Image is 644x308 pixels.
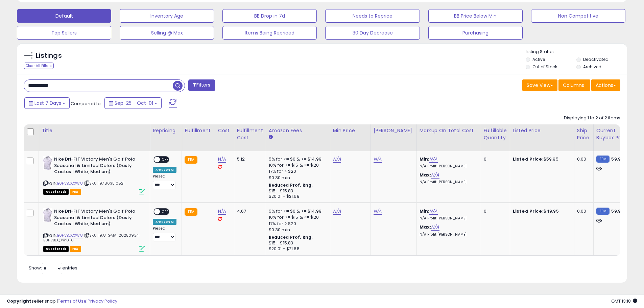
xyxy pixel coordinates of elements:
span: Show: entries [29,265,77,271]
span: OFF [160,209,171,215]
div: Fulfillable Quantity [484,127,507,141]
span: Compared to: [71,100,102,107]
a: N/A [374,208,382,215]
b: Min: [420,208,430,214]
div: $49.95 [513,208,569,214]
label: Deactivated [583,56,609,62]
div: 0.00 [577,208,588,214]
a: N/A [429,208,437,215]
span: Last 7 Days [34,100,61,106]
p: N/A Profit [PERSON_NAME] [420,232,476,237]
div: Min Price [333,127,368,134]
small: FBM [596,156,610,163]
button: Items Being Repriced [222,26,317,40]
button: Columns [558,79,590,91]
span: 2025-10-9 13:18 GMT [611,298,637,304]
div: Amazon AI [153,219,176,225]
b: Max: [420,224,431,230]
button: BB Drop in 7d [222,9,317,23]
button: Save View [522,79,557,91]
span: Columns [563,82,584,89]
a: N/A [431,224,439,231]
div: Title [42,127,147,134]
p: N/A Profit [PERSON_NAME] [420,216,476,221]
label: Active [532,56,545,62]
b: Listed Price: [513,156,544,162]
button: Selling @ Max [120,26,214,40]
button: 30 Day Decrease [325,26,420,40]
a: N/A [431,172,439,179]
div: Preset: [153,174,176,189]
a: B0FVBDQXW8 [57,233,83,238]
button: Last 7 Days [24,97,70,109]
span: OFF [160,157,171,163]
a: N/A [374,156,382,163]
button: Sep-25 - Oct-01 [104,97,162,109]
span: FBA [70,189,81,195]
div: 5% for >= $0 & <= $14.99 [269,208,325,214]
span: Sep-25 - Oct-01 [115,100,153,106]
small: Amazon Fees. [269,134,273,140]
b: Nike Dri-FIT Victory Men's Golf Polo Seasonal & Limited Colors (Dusty Cactus | White, Medium) [54,156,136,177]
a: N/A [429,156,437,163]
a: N/A [333,208,341,215]
div: $20.01 - $21.68 [269,246,325,252]
a: N/A [333,156,341,163]
p: N/A Profit [PERSON_NAME] [420,180,476,185]
div: Fulfillment Cost [237,127,263,141]
div: 5.12 [237,156,261,162]
div: 0 [484,208,505,214]
div: ASIN: [43,156,145,194]
div: $59.95 [513,156,569,162]
span: 59.95 [611,156,623,162]
div: 0 [484,156,505,162]
img: 31hyO7gVc2L._SL40_.jpg [43,156,52,170]
div: Repricing [153,127,179,134]
label: Out of Stock [532,64,557,70]
th: The percentage added to the cost of goods (COGS) that forms the calculator for Min & Max prices. [416,124,481,151]
span: All listings that are currently out of stock and unavailable for purchase on Amazon [43,246,69,252]
button: Non Competitive [531,9,625,23]
div: 5% for >= $0 & <= $14.99 [269,156,325,162]
div: Displaying 1 to 2 of 2 items [564,115,620,121]
span: FBA [70,246,81,252]
div: [PERSON_NAME] [374,127,414,134]
div: $0.30 min [269,175,325,181]
a: N/A [218,156,226,163]
div: Cost [218,127,231,134]
button: Default [17,9,111,23]
div: Preset: [153,226,176,241]
div: Clear All Filters [24,63,54,69]
div: Current Buybox Price [596,127,631,141]
button: Purchasing [428,26,523,40]
a: Terms of Use [58,298,87,304]
img: 31hyO7gVc2L._SL40_.jpg [43,208,52,222]
span: 59.95 [611,208,623,214]
span: All listings that are currently out of stock and unavailable for purchase on Amazon [43,189,69,195]
div: Markup on Total Cost [420,127,478,134]
div: ASIN: [43,208,145,251]
small: FBA [185,208,197,216]
small: FBA [185,156,197,164]
a: B0FVBDQXW8 [57,181,83,186]
span: | SKU: 197863510521 [84,181,124,186]
div: $20.01 - $21.68 [269,194,325,199]
button: Top Sellers [17,26,111,40]
b: Reduced Prof. Rng. [269,182,313,188]
div: 17% for > $20 [269,221,325,227]
div: 17% for > $20 [269,168,325,174]
div: 10% for >= $15 & <= $20 [269,214,325,220]
b: Reduced Prof. Rng. [269,234,313,240]
button: BB Price Below Min [428,9,523,23]
div: Listed Price [513,127,571,134]
button: Filters [188,79,215,91]
a: Privacy Policy [88,298,117,304]
small: FBM [596,208,610,215]
div: $15 - $15.83 [269,240,325,246]
div: $0.30 min [269,227,325,233]
div: Fulfillment [185,127,212,134]
div: Amazon Fees [269,127,327,134]
b: Listed Price: [513,208,544,214]
b: Nike Dri-FIT Victory Men's Golf Polo Seasonal & Limited Colors (Dusty Cactus | White, Medium) [54,208,136,229]
p: Listing States: [526,49,627,55]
